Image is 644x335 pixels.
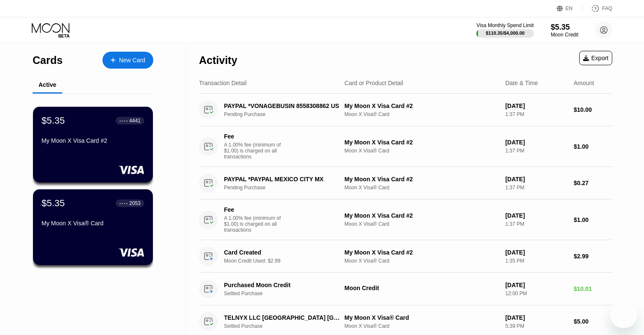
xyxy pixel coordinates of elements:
div: Purchased Moon Credit [224,282,340,288]
div: EN [557,4,583,13]
div: $10.01 [574,285,612,292]
div: My Moon X Visa Card #2 [345,102,499,109]
div: Moon X Visa® Card [345,258,499,264]
div: 2053 [129,200,141,206]
div: $110.35 / $4,000.00 [486,30,525,36]
div: Activity [199,54,237,66]
div: [DATE] [505,249,567,256]
div: New Card [119,57,145,64]
div: PAYPAL *VONAGEBUSIN 8558308862 US [224,102,340,109]
div: My Moon X Visa Card #2 [345,139,499,146]
div: Active [39,81,56,88]
div: My Moon X Visa® Card [41,220,144,227]
div: Settled Purchase [224,291,349,296]
div: Visa Monthly Spend Limit$110.35/$4,000.00 [476,22,533,38]
div: FeeA 1.00% fee (minimum of $1.00) is charged on all transactionsMy Moon X Visa Card #2Moon X Visa... [199,126,612,167]
iframe: Button to launch messaging window, conversation in progress [610,301,637,328]
div: Purchased Moon CreditSettled PurchaseMoon Credit[DATE]12:00 PM$10.01 [199,273,612,305]
div: Moon X Visa® Card [345,221,499,227]
div: FAQ [602,6,612,11]
div: Transaction Detail [199,80,246,86]
div: Cards [33,54,63,66]
div: Moon X Visa® Card [345,185,499,191]
div: PAYPAL *VONAGEBUSIN 8558308862 USPending PurchaseMy Moon X Visa Card #2Moon X Visa® Card[DATE]1:3... [199,94,612,126]
div: [DATE] [505,282,567,288]
div: [DATE] [505,139,567,146]
div: $1.00 [574,143,612,150]
div: Moon X Visa® Card [345,148,499,154]
div: ● ● ● ● [119,119,128,122]
div: Card CreatedMoon Credit Used: $2.99My Moon X Visa Card #2Moon X Visa® Card[DATE]1:35 PM$2.99 [199,240,612,273]
div: 1:35 PM [505,258,567,264]
div: $5.35● ● ● ●2053My Moon X Visa® Card [33,189,153,265]
div: My Moon X Visa Card #2 [41,137,144,144]
div: My Moon X Visa® Card [345,314,499,321]
div: My Moon X Visa Card #2 [345,176,499,183]
div: $5.35Moon Credit [551,23,578,38]
div: EN [566,6,573,11]
div: Fee [224,133,283,140]
div: Moon X Visa® Card [345,111,499,117]
div: [DATE] [505,102,567,109]
div: Amount [574,80,594,86]
div: Export [583,55,608,61]
div: My Moon X Visa Card #2 [345,212,499,219]
div: 1:37 PM [505,185,567,191]
div: Fee [224,206,283,213]
div: Export [579,51,612,65]
div: My Moon X Visa Card #2 [345,249,499,256]
div: 12:00 PM [505,291,567,296]
div: $10.00 [574,106,612,113]
div: 1:37 PM [505,148,567,154]
div: PAYPAL *PAYPAL MEXICO CITY MXPending PurchaseMy Moon X Visa Card #2Moon X Visa® Card[DATE]1:37 PM... [199,167,612,199]
div: Card Created [224,249,340,256]
div: Moon Credit [345,285,499,291]
div: $5.35 [41,198,65,209]
div: Moon Credit [551,32,578,38]
div: Visa Monthly Spend Limit [476,22,533,28]
div: Card or Product Detail [345,80,404,86]
div: ● ● ● ● [119,202,128,205]
div: $0.27 [574,180,612,186]
div: Moon Credit Used: $2.99 [224,258,349,264]
div: Pending Purchase [224,111,349,117]
div: TELNYX LLC [GEOGRAPHIC_DATA] [GEOGRAPHIC_DATA] [224,314,340,321]
div: 4441 [129,118,141,124]
div: FeeA 1.00% fee (minimum of $1.00) is charged on all transactionsMy Moon X Visa Card #2Moon X Visa... [199,199,612,240]
div: $2.99 [574,253,612,260]
div: A 1.00% fee (minimum of $1.00) is charged on all transactions [224,142,287,160]
div: PAYPAL *PAYPAL MEXICO CITY MX [224,176,340,183]
div: $5.35 [551,23,578,32]
div: New Card [102,52,153,69]
div: FAQ [583,4,612,13]
div: Date & Time [505,80,538,86]
div: $5.00 [574,318,612,325]
div: 1:37 PM [505,221,567,227]
div: Settled Purchase [224,323,349,329]
div: [DATE] [505,314,567,321]
div: 1:37 PM [505,111,567,117]
div: A 1.00% fee (minimum of $1.00) is charged on all transactions [224,215,287,233]
div: [DATE] [505,212,567,219]
div: $1.00 [574,216,612,223]
div: Moon X Visa® Card [345,323,499,329]
div: $5.35 [41,115,65,126]
div: Pending Purchase [224,185,349,191]
div: $5.35● ● ● ●4441My Moon X Visa Card #2 [33,107,153,183]
div: 5:39 PM [505,323,567,329]
div: [DATE] [505,176,567,183]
